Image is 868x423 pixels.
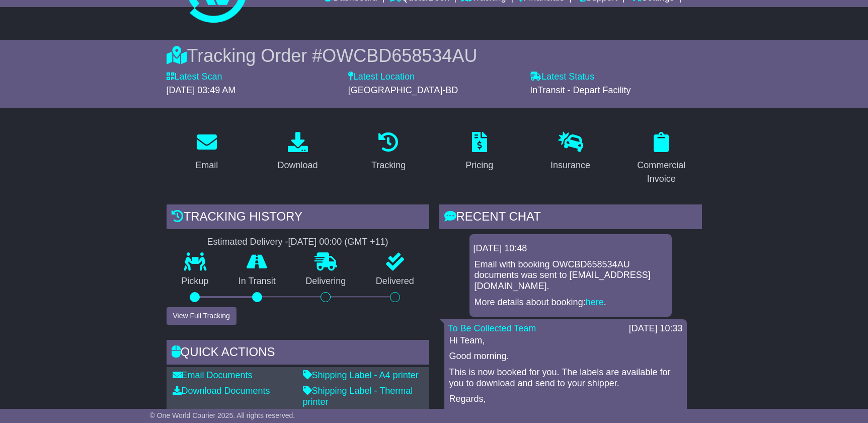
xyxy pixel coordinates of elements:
div: Estimated Delivery - [167,237,429,248]
div: [DATE] 10:48 [474,243,668,254]
a: here [586,297,604,307]
div: Pricing [465,159,493,172]
div: [DATE] 00:00 (GMT +11) [288,237,388,248]
p: More details about booking: . [475,297,667,308]
a: Commercial Invoice [621,128,702,189]
span: [DATE] 03:49 AM [167,85,236,95]
div: [DATE] 10:33 [629,323,683,334]
p: Delivering [291,276,361,287]
a: Download [271,128,324,176]
label: Latest Status [530,72,594,83]
p: Good morning. [449,351,682,362]
span: [GEOGRAPHIC_DATA]-BD [348,85,458,95]
div: RECENT CHAT [439,204,702,232]
p: Regards, [449,394,682,405]
div: Tracking history [167,204,429,232]
label: Latest Scan [167,72,222,83]
p: Pickup [167,276,224,287]
div: Quick Actions [167,340,429,367]
button: View Full Tracking [167,307,236,325]
div: Insurance [550,159,590,172]
div: Tracking [371,159,406,172]
a: Email Documents [173,370,253,380]
p: Hi Team, [449,335,682,346]
a: Pricing [459,128,500,176]
div: Download [277,159,318,172]
label: Latest Location [348,72,415,83]
a: Tracking [365,128,412,176]
div: Commercial Invoice [627,159,695,186]
p: Email with booking OWCBD658534AU documents was sent to [EMAIL_ADDRESS][DOMAIN_NAME]. [475,259,667,292]
a: Email [189,128,224,176]
span: OWCBD658534AU [322,45,477,66]
span: InTransit - Depart Facility [530,85,630,95]
div: Tracking Order # [167,45,702,66]
p: This is now booked for you. The labels are available for you to download and send to your shipper. [449,367,682,389]
p: Delivered [361,276,429,287]
span: © One World Courier 2025. All rights reserved. [150,411,295,419]
a: To Be Collected Team [448,323,536,333]
a: Download Documents [173,386,270,396]
p: In Transit [223,276,291,287]
div: Email [195,159,218,172]
a: Shipping Label - Thermal printer [303,386,413,407]
a: Insurance [544,128,597,176]
a: Shipping Label - A4 printer [303,370,419,380]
